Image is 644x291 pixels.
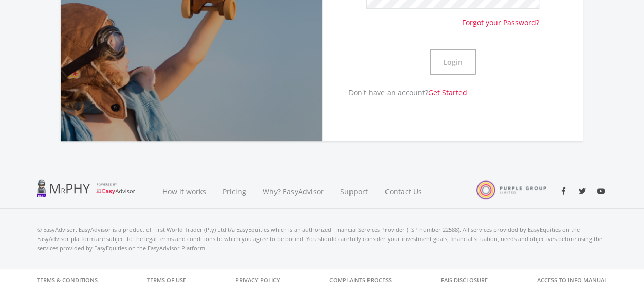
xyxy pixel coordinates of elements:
a: Access to Info Manual [537,269,608,291]
p: © EasyAdvisor. EasyAdvisor is a product of First World Trader (Pty) Ltd t/a EasyEquities which is... [37,225,608,253]
button: Login [430,49,476,75]
a: Get Started [428,88,467,97]
a: Contact Us [377,174,431,209]
a: Forgot your Password? [462,9,539,28]
p: Don't have an account? [322,87,467,98]
a: Privacy Policy [235,269,280,291]
a: Terms of Use [147,269,186,291]
a: FAIS Disclosure [441,269,488,291]
a: Why? EasyAdvisor [254,174,332,209]
a: How it works [154,174,214,209]
a: Terms & Conditions [37,269,98,291]
a: Support [332,174,377,209]
a: Pricing [214,174,254,209]
a: Complaints Process [329,269,392,291]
